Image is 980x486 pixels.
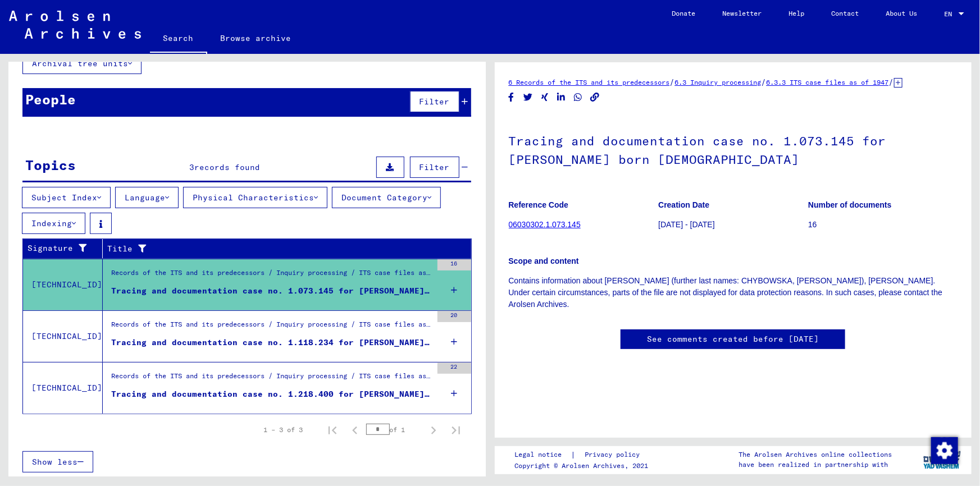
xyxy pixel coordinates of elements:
[107,240,461,258] div: Title
[931,437,958,464] img: Change consent
[111,285,432,297] div: Tracing and documentation case no. 1.073.145 for [PERSON_NAME] born [DEMOGRAPHIC_DATA]
[332,187,441,208] button: Document Category
[739,450,892,460] p: The Arolsen Archives online collections
[555,90,567,104] button: Share on LinkedIn
[514,461,653,471] p: Copyright © Arolsen Archives, 2021
[410,157,459,178] button: Filter
[576,449,653,461] a: Privacy policy
[739,460,892,470] p: have been realized in partnership with
[22,451,93,473] button: Show less
[111,268,432,283] div: Records of the ITS and its predecessors / Inquiry processing / ITS case files as of 1947 / Reposi...
[107,243,449,255] div: Title
[25,155,76,175] div: Topics
[808,200,892,209] b: Number of documents
[207,25,305,52] a: Browse archive
[111,388,432,400] div: Tracing and documentation case no. 1.218.400 for [PERSON_NAME] born [DEMOGRAPHIC_DATA]
[115,187,179,208] button: Language
[28,240,105,258] div: Signature
[762,77,767,87] span: /
[28,242,94,254] div: Signature
[344,419,366,441] button: Previous page
[509,256,579,265] b: Scope and content
[23,310,103,362] td: [TECHNICAL_ID]
[889,77,894,87] span: /
[539,90,551,104] button: Share on Xing
[658,200,709,209] b: Creation Date
[410,91,459,112] button: Filter
[194,162,260,172] span: records found
[658,219,808,231] p: [DATE] - [DATE]
[111,337,432,349] div: Tracing and documentation case no. 1.118.234 for [PERSON_NAME] born [DEMOGRAPHIC_DATA]
[647,333,819,345] a: See comments created before [DATE]
[420,162,450,172] span: Filter
[150,25,207,54] a: Search
[420,97,450,107] span: Filter
[22,53,142,74] button: Archival tree units
[509,78,670,86] a: 6 Records of the ITS and its predecessors
[437,363,471,374] div: 22
[25,89,76,109] div: People
[505,90,517,104] button: Share on Facebook
[589,90,601,104] button: Copy link
[321,419,344,441] button: First page
[944,10,956,18] span: EN
[183,187,327,208] button: Physical Characteristics
[509,200,569,209] b: Reference Code
[767,78,889,86] a: 6.3.3 ITS case files as of 1947
[23,259,103,310] td: [TECHNICAL_ID]
[111,319,432,335] div: Records of the ITS and its predecessors / Inquiry processing / ITS case files as of 1947 / Reposi...
[422,419,445,441] button: Next page
[264,425,303,435] div: 1 – 3 of 3
[22,213,85,234] button: Indexing
[509,115,958,183] h1: Tracing and documentation case no. 1.073.145 for [PERSON_NAME] born [DEMOGRAPHIC_DATA]
[509,220,581,229] a: 06030302.1.073.145
[9,11,141,39] img: Arolsen_neg.svg
[670,77,675,87] span: /
[572,90,584,104] button: Share on WhatsApp
[437,311,471,322] div: 20
[445,419,467,441] button: Last page
[437,259,471,270] div: 16
[189,162,194,172] span: 3
[675,78,762,86] a: 6.3 Inquiry processing
[32,457,78,467] span: Show less
[808,219,958,231] p: 16
[366,424,422,435] div: of 1
[921,446,963,474] img: yv_logo.png
[514,449,571,461] a: Legal notice
[111,371,432,387] div: Records of the ITS and its predecessors / Inquiry processing / ITS case files as of 1947 / Reposi...
[522,90,534,104] button: Share on Twitter
[23,362,103,414] td: [TECHNICAL_ID]
[514,449,653,461] div: |
[22,187,111,208] button: Subject Index
[509,275,958,310] p: Contains information about [PERSON_NAME] (further last names: CHYBOWSKA, [PERSON_NAME]), [PERSON_...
